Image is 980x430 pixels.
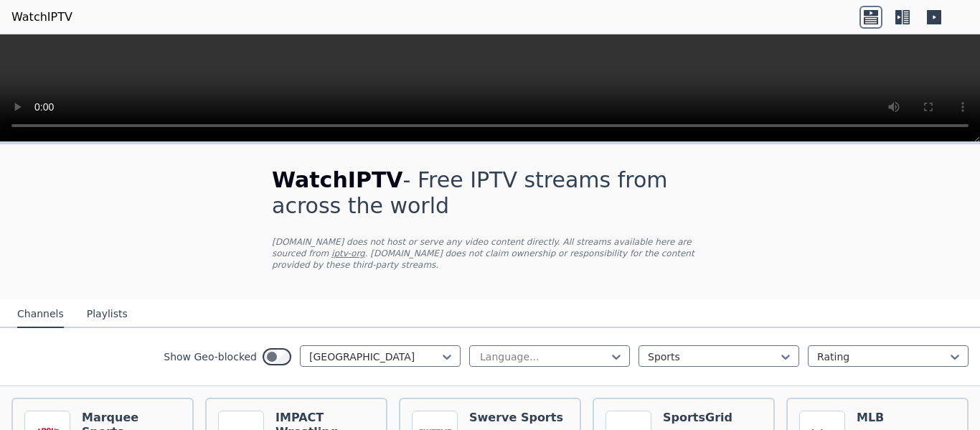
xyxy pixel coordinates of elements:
label: Show Geo-blocked [164,350,257,364]
p: [DOMAIN_NAME] does not host or serve any video content directly. All streams available here are s... [272,236,708,271]
h6: SportsGrid [663,411,732,425]
button: Channels [17,301,64,328]
h6: Swerve Sports [469,411,563,425]
a: iptv-org [331,248,365,258]
button: Playlists [87,301,128,328]
h6: MLB [857,411,920,425]
span: WatchIPTV [272,167,403,192]
a: WatchIPTV [11,9,72,26]
h1: - Free IPTV streams from across the world [272,167,708,219]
